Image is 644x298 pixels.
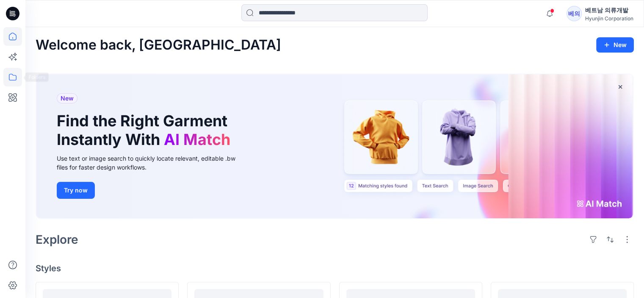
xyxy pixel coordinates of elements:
[36,263,634,273] h4: Styles
[57,112,235,148] h1: Find the Right Garment Instantly With
[164,130,230,149] span: AI Match
[61,93,74,103] span: New
[57,154,247,172] div: Use text or image search to quickly locate relevant, editable .bw files for faster design workflows.
[36,37,281,53] h2: Welcome back, [GEOGRAPHIC_DATA]
[57,182,95,199] button: Try now
[585,5,633,15] div: 베트남 의류개발
[567,6,582,21] div: 베의
[585,15,633,22] div: Hyunjin Corporation
[36,233,78,246] h2: Explore
[596,37,634,53] button: New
